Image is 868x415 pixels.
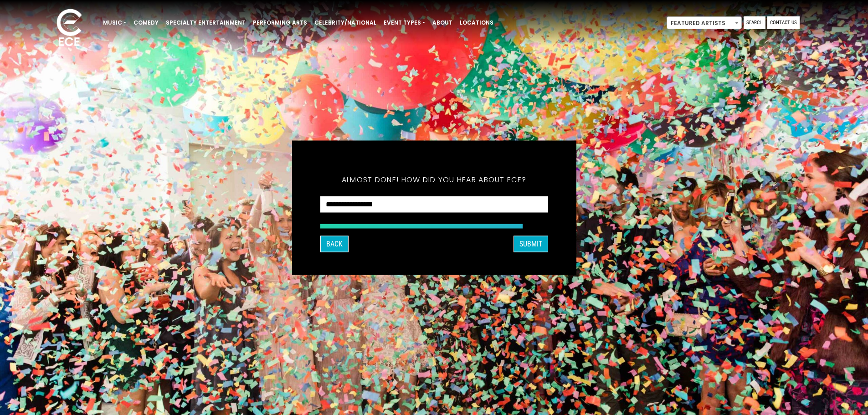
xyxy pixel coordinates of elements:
img: ece_new_logo_whitev2-1.png [46,6,92,51]
a: Contact Us [767,16,800,29]
h5: Almost done! How did you hear about ECE? [320,163,548,196]
span: Featured Artists [667,17,741,30]
a: Performing Arts [249,15,311,31]
a: Search [744,16,765,29]
span: Featured Artists [667,16,742,29]
button: Back [320,236,349,252]
a: Celebrity/National [311,15,380,31]
a: Locations [456,15,497,31]
a: Event Types [380,15,429,31]
a: Comedy [130,15,162,31]
select: How did you hear about ECE [320,196,548,213]
a: Music [99,15,130,31]
a: Specialty Entertainment [162,15,249,31]
a: About [429,15,456,31]
button: SUBMIT [514,236,548,252]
